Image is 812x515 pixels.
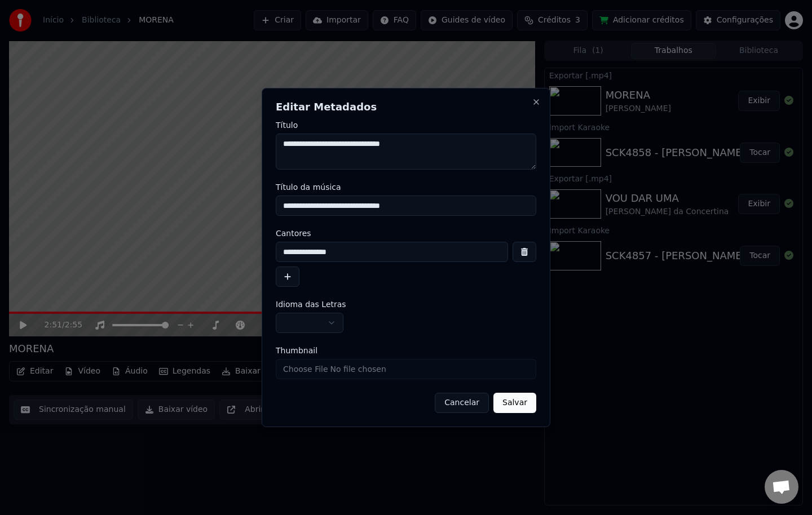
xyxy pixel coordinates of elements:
[493,393,536,413] button: Salvar
[276,300,346,308] span: Idioma das Letras
[276,229,536,237] label: Cantores
[276,183,536,191] label: Título da música
[435,393,489,413] button: Cancelar
[276,102,536,112] h2: Editar Metadados
[276,347,317,354] span: Thumbnail
[276,121,536,129] label: Título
